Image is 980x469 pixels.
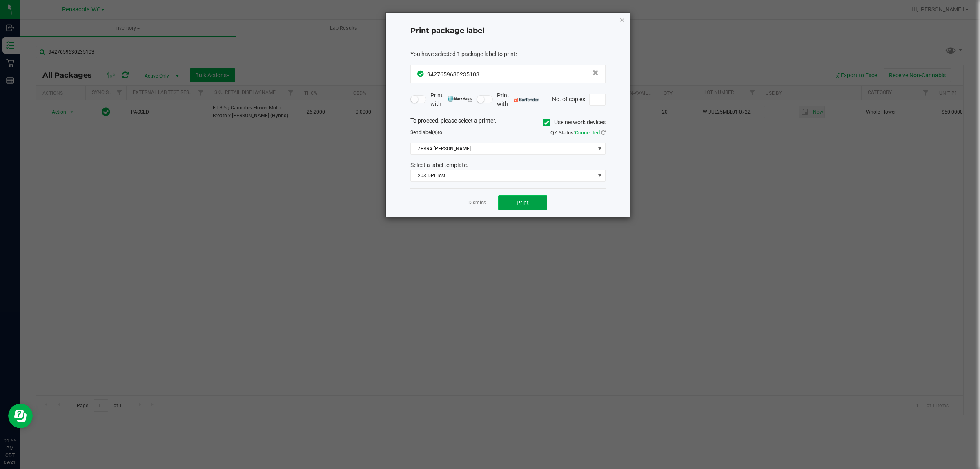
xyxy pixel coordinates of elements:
span: You have selected 1 package label to print [410,51,516,57]
img: bartender.png [514,98,539,102]
a: Dismiss [468,199,486,206]
div: To proceed, please select a printer. [404,116,612,129]
iframe: Resource center [8,404,33,428]
span: 9427659630235103 [427,71,479,78]
span: Print with [497,91,539,108]
span: label(s) [421,130,438,135]
span: ZEBRA-[PERSON_NAME] [411,143,595,154]
span: 203 DPI Test [411,170,595,181]
span: Send to: [410,130,443,135]
span: Connected [575,130,600,136]
img: mark_magic_cybra.png [448,96,472,102]
label: Use network devices [543,118,606,127]
span: QZ Status: [550,130,606,136]
span: Print [517,199,529,206]
div: Select a label template. [404,161,612,170]
span: No. of copies [552,96,585,102]
span: In Sync [417,69,425,78]
div: : [410,50,606,58]
button: Print [498,195,547,210]
span: Print with [430,91,472,108]
h4: Print package label [410,26,606,36]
